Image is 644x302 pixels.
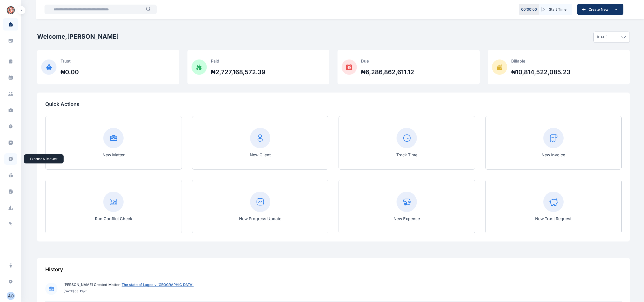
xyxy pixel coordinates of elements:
[549,7,568,12] span: Start Timer
[95,216,132,222] p: Run Conflict Check
[539,4,572,15] button: Start Timer
[103,152,125,158] p: New Matter
[61,58,79,64] p: Trust
[7,292,15,300] button: AO
[121,282,194,287] a: The state of Lagos v [GEOGRAPHIC_DATA]
[396,152,417,158] p: Track Time
[45,266,622,273] div: History
[211,58,265,64] p: Paid
[511,68,570,76] h2: ₦10,814,522,085.23
[511,58,570,64] p: Billable
[541,152,565,158] p: New Invoice
[64,282,194,287] p: [PERSON_NAME] Created Matter:
[45,101,622,108] p: Quick Actions
[37,33,119,41] h2: Welcome, [PERSON_NAME]
[250,152,271,158] p: New Client
[64,289,194,293] p: [DATE] 08:13pm
[587,7,613,12] span: Create New
[393,216,420,222] p: New Expense
[577,4,623,15] button: Create New
[239,216,281,222] p: New Progress Update
[211,68,265,76] h2: ₦2,727,168,572.39
[535,216,572,222] p: New Trust Request
[7,293,15,299] div: A O
[361,58,414,64] p: Due
[521,7,537,12] p: 00 : 00 : 00
[122,282,194,287] span: The state of Lagos v [GEOGRAPHIC_DATA]
[61,68,79,76] h2: ₦0.00
[3,292,18,300] button: AO
[361,68,414,76] h2: ₦6,286,862,611.12
[597,35,607,39] p: [DATE]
